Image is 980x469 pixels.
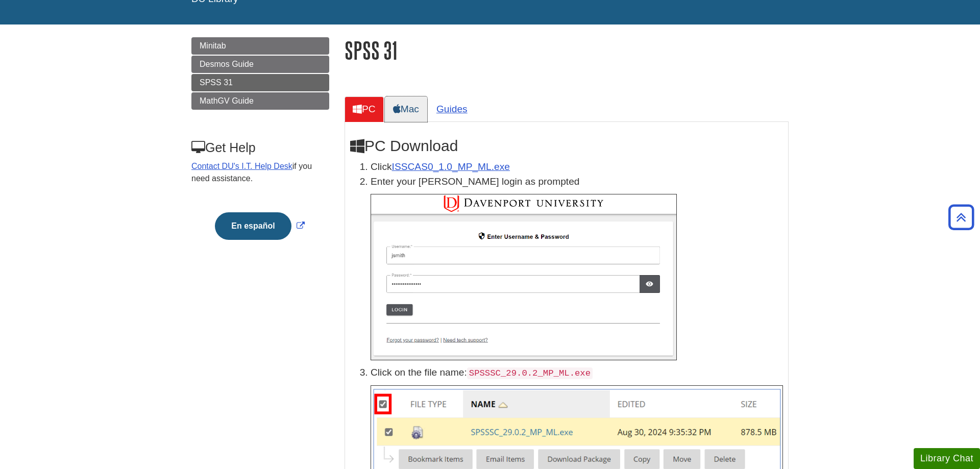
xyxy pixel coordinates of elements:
li: Click [371,160,783,175]
a: Contact DU's I.T. Help Desk [191,162,292,170]
a: Link opens in new window [212,221,307,230]
a: Download opens in new window [392,161,510,172]
a: Guides [428,96,476,121]
a: Back to Top [945,210,977,224]
a: Desmos Guide [191,56,329,73]
p: Click on the file name: [371,365,783,380]
p: Enter your [PERSON_NAME] login as prompted [371,175,783,189]
button: Library Chat [914,448,980,469]
h1: SPSS 31 [345,37,789,63]
a: SPSS 31 [191,74,329,91]
span: Desmos Guide [200,60,254,68]
span: Minitab [200,41,226,50]
span: SPSS 31 [200,78,233,87]
h3: Get Help [191,140,328,155]
button: En español [215,212,291,240]
p: if you need assistance. [191,160,328,185]
a: Minitab [191,37,329,55]
div: Guide Page Menu [191,37,329,257]
a: MathGV Guide [191,92,329,110]
span: MathGV Guide [200,96,254,105]
a: Mac [385,96,427,121]
code: SPSSSC_29.0.2_MP_ML.exe [467,367,593,379]
h2: PC Download [350,137,783,155]
a: PC [345,96,384,121]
